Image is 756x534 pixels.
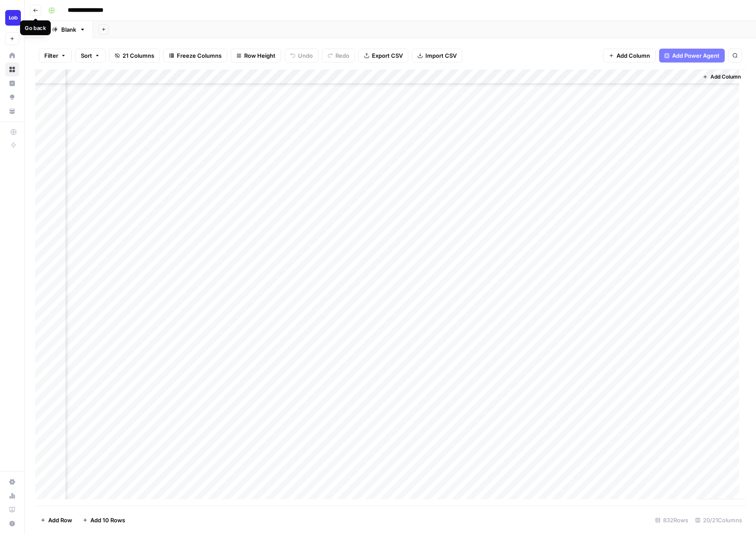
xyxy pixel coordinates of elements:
[231,49,281,63] button: Row Height
[358,49,408,63] button: Export CSV
[44,51,58,60] span: Filter
[77,513,130,527] button: Add 10 Rows
[372,51,403,60] span: Export CSV
[285,49,318,63] button: Undo
[659,49,725,63] button: Add Power Agent
[90,516,125,524] span: Add 10 Rows
[5,475,19,489] a: Settings
[425,51,457,60] span: Import CSV
[81,51,92,60] span: Sort
[5,503,19,517] a: Learning Hub
[25,23,46,32] div: Go back
[412,49,462,63] button: Import CSV
[617,51,650,60] span: Add Column
[5,10,21,26] img: Lob Logo
[75,49,106,63] button: Sort
[163,49,227,63] button: Freeze Columns
[5,76,19,90] a: Insights
[5,489,19,503] a: Usage
[61,25,76,34] div: Blank
[44,21,93,38] a: Blank
[672,51,720,60] span: Add Power Agent
[298,51,313,60] span: Undo
[335,51,349,60] span: Redo
[5,7,19,29] button: Workspace: Lob
[5,90,19,104] a: Opportunities
[48,516,72,524] span: Add Row
[692,513,746,527] div: 20/21 Columns
[699,71,744,82] button: Add Column
[603,49,656,63] button: Add Column
[5,104,19,118] a: Your Data
[5,63,19,76] a: Browse
[177,51,222,60] span: Freeze Columns
[35,513,77,527] button: Add Row
[322,49,355,63] button: Redo
[5,49,19,63] a: Home
[710,73,741,81] span: Add Column
[244,51,275,60] span: Row Height
[652,513,692,527] div: 832 Rows
[5,517,19,531] button: Help + Support
[39,49,72,63] button: Filter
[123,51,154,60] span: 21 Columns
[109,49,160,63] button: 21 Columns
